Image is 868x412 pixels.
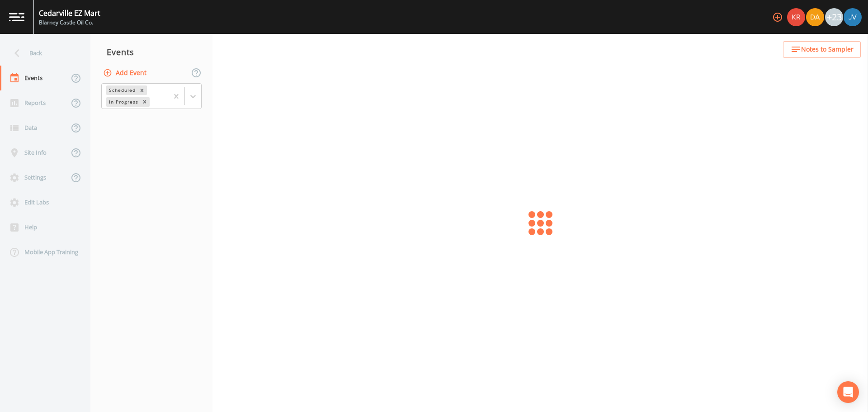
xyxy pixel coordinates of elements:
[9,13,24,21] img: logo
[801,44,854,55] span: Notes to Sampler
[39,8,100,19] div: Cedarville EZ Mart
[783,41,861,58] button: Notes to Sampler
[137,85,147,95] div: Remove Scheduled
[787,8,805,26] img: 9a4c6f9530af67ee54a4b0b5594f06ff
[101,65,150,81] button: Add Event
[90,41,212,63] div: Events
[787,8,806,26] div: Kristine Romanik
[106,97,140,107] div: In Progress
[837,381,859,403] div: Open Intercom Messenger
[806,8,824,26] img: e87f1c0e44c1658d59337c30f0e43455
[825,8,843,26] div: +23
[806,8,825,26] div: David A Olpere
[106,85,137,95] div: Scheduled
[39,19,100,27] div: Blarney Castle Oil Co.
[844,8,862,26] img: d880935ebd2e17e4df7e3e183e9934ef
[140,97,150,107] div: Remove In Progress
